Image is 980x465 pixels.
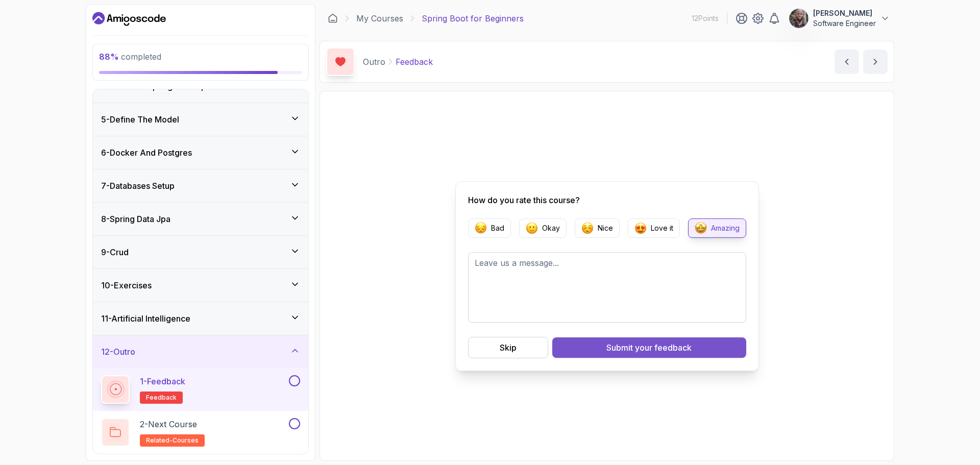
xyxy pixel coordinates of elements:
button: user profile image[PERSON_NAME]Software Engineer [789,8,890,29]
a: Dashboard [92,11,166,27]
p: Feedback [396,56,433,68]
p: 12 Points [692,13,719,23]
span: completed [99,52,161,62]
p: How do you rate this course? [468,194,746,206]
button: 2-Next Courserelated-courses [101,418,300,447]
span: your feedback [635,341,692,354]
a: My Courses [356,12,403,25]
button: next content [863,50,888,74]
button: Feedback EmojieNice [575,218,620,238]
span: related-courses [146,436,199,445]
h3: 11 - Artificial Intelligence [101,312,190,325]
button: 8-Spring Data Jpa [93,203,308,235]
h3: 6 - Docker And Postgres [101,146,192,159]
p: 1 - Feedback [140,375,185,387]
button: Feedback EmojieBad [468,218,511,238]
img: Feedback Emojie [581,222,594,234]
span: feedback [146,394,177,402]
button: Feedback EmojieLove it [628,218,680,238]
p: Love it [651,223,673,233]
div: Submit [606,341,692,354]
button: 10-Exercises [93,269,308,302]
div: Skip [500,341,517,354]
h3: 12 - Outro [101,346,135,358]
h3: 7 - Databases Setup [101,180,175,192]
h3: 10 - Exercises [101,279,152,291]
img: Feedback Emojie [475,222,487,234]
img: user profile image [789,9,808,28]
h3: 8 - Spring Data Jpa [101,213,170,225]
h3: 9 - Crud [101,246,129,258]
span: 88 % [99,52,119,62]
p: Spring Boot for Beginners [422,12,524,25]
p: 2 - Next Course [140,418,197,430]
button: 11-Artificial Intelligence [93,302,308,335]
button: previous content [835,50,859,74]
button: 5-Define The Model [93,103,308,136]
p: Outro [363,56,385,68]
button: Skip [468,337,548,358]
p: Amazing [711,223,740,233]
button: Feedback EmojieAmazing [688,218,746,238]
p: Nice [598,223,613,233]
img: Feedback Emojie [526,222,538,234]
p: Software Engineer [813,18,876,29]
p: [PERSON_NAME] [813,8,876,18]
button: 12-Outro [93,335,308,368]
button: 9-Crud [93,236,308,268]
a: Dashboard [328,13,338,23]
button: 7-Databases Setup [93,169,308,202]
img: Feedback Emojie [634,222,647,234]
img: Feedback Emojie [695,222,707,234]
h3: 5 - Define The Model [101,113,179,126]
button: 6-Docker And Postgres [93,136,308,169]
button: Submit your feedback [552,337,746,358]
p: Bad [491,223,504,233]
p: Okay [542,223,560,233]
button: Feedback EmojieOkay [519,218,567,238]
button: 1-Feedbackfeedback [101,375,300,404]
